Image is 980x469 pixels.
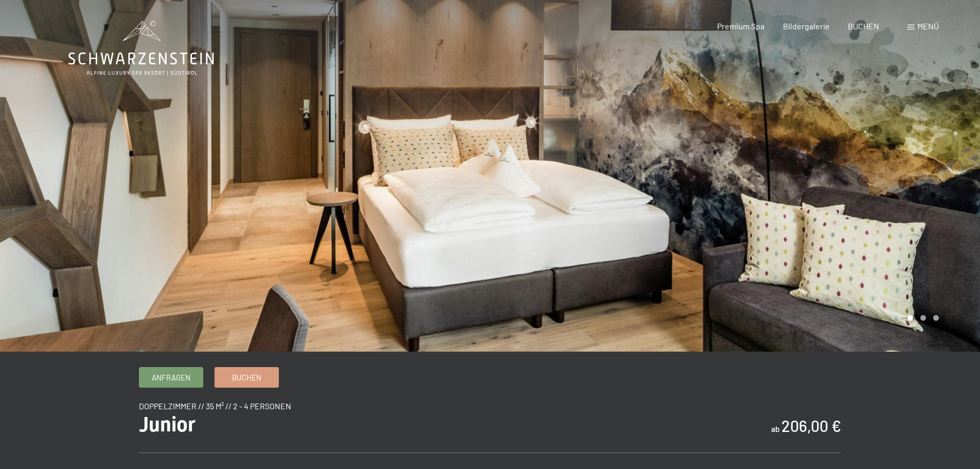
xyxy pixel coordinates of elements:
span: Junior [139,412,195,437]
span: ab [771,424,780,433]
a: Anfragen [139,368,203,387]
a: Premium Spa [717,21,764,31]
b: 206,00 € [781,416,841,435]
span: Menü [917,21,939,31]
a: Bildergalerie [783,21,830,31]
span: Anfragen [152,372,190,383]
a: BUCHEN [848,21,879,31]
a: Buchen [215,368,278,387]
span: Doppelzimmer // 35 m² // 2 - 4 Personen [139,401,291,411]
span: Buchen [232,372,261,383]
